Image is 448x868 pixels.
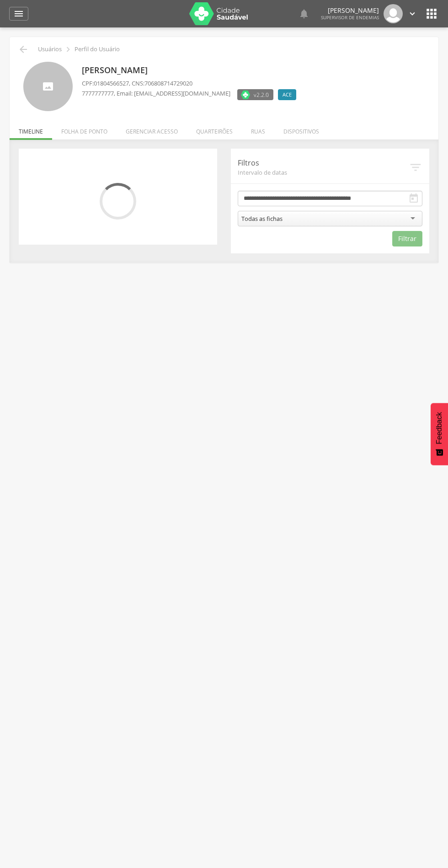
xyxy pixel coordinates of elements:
[13,8,24,19] i: 
[407,4,417,23] a: 
[242,118,274,140] li: Ruas
[82,79,301,88] p: CPF: , CNS:
[18,44,29,55] i: Voltar
[94,79,129,87] span: 01804566527
[254,90,269,99] span: v2.2.0
[321,14,379,21] span: Supervisor de Endemias
[274,118,328,140] li: Dispositivos
[407,9,417,19] i: 
[238,158,409,168] p: Filtros
[408,193,419,204] i: 
[431,403,448,465] button: Feedback - Mostrar pesquisa
[82,64,301,76] p: [PERSON_NAME]
[238,168,409,177] span: Intervalo de datas
[144,79,192,87] span: 706808714729020
[38,46,62,53] p: Usuários
[299,4,309,23] a: 
[117,118,187,140] li: Gerenciar acesso
[321,7,379,14] p: [PERSON_NAME]
[299,8,309,19] i: 
[9,7,28,21] a: 
[82,89,114,97] span: 7777777777
[82,89,230,98] p: , Email: [EMAIL_ADDRESS][DOMAIN_NAME]
[392,231,422,246] button: Filtrar
[283,91,292,98] span: ACE
[187,118,242,140] li: Quarteirões
[52,118,117,140] li: Folha de ponto
[435,412,443,444] span: Feedback
[424,6,439,21] i: 
[241,214,283,223] div: Todas as fichas
[237,89,273,100] label: Versão do aplicativo
[63,44,73,54] i: 
[409,161,422,174] i: 
[75,46,120,53] p: Perfil do Usuário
